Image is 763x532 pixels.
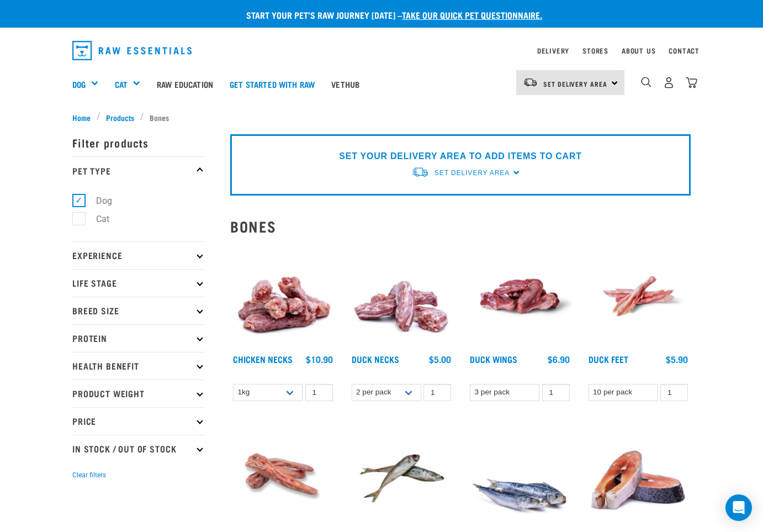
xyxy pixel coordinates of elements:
[622,49,655,52] a: About Us
[306,354,333,364] div: $10.90
[115,78,128,91] a: Cat
[542,384,570,401] input: 1
[72,435,205,462] p: In Stock / Out Of Stock
[72,269,205,297] p: Life Stage
[523,77,538,87] img: van-moving.png
[467,421,573,526] img: Four Whole Pilchards
[641,77,651,87] img: home-icon-1@2x.png
[230,244,336,349] img: Pile Of Chicken Necks For Pets
[666,354,688,364] div: $5.90
[411,166,429,178] img: van-moving.png
[233,356,293,361] a: Chicken Necks
[339,150,581,163] p: SET YOUR DELIVERY AREA TO ADD ITEMS TO CART
[686,77,697,88] img: home-icon@2x.png
[72,112,91,123] span: Home
[589,356,628,361] a: Duck Feet
[63,36,700,65] nav: dropdown navigation
[106,112,134,123] span: Products
[663,77,675,88] img: user.png
[305,384,333,401] input: 1
[349,244,454,349] img: Pile Of Duck Necks For Pets
[669,49,700,52] a: Contact
[72,129,205,156] p: Filter products
[548,354,570,364] div: $6.90
[72,297,205,324] p: Breed Size
[72,41,192,60] img: Raw Essentials Logo
[467,244,573,349] img: Raw Essentials Duck Wings Raw Meaty Bones For Pets
[78,212,114,226] label: Cat
[72,112,691,123] nav: breadcrumbs
[660,384,688,401] input: 1
[725,494,752,521] div: Open Intercom Messenger
[435,169,510,177] span: Set Delivery Area
[72,380,205,407] p: Product Weight
[72,407,205,435] p: Price
[221,62,323,106] a: Get started with Raw
[72,112,97,123] a: Home
[72,78,86,91] a: Dog
[586,244,691,349] img: Raw Essentials Duck Feet Raw Meaty Bones For Dogs
[78,194,116,208] label: Dog
[586,421,691,526] img: 1148 Salmon Steaks 01
[349,421,454,526] img: Jack Mackarel Sparts Raw Fish For Dogs
[230,218,691,235] h2: Bones
[72,156,205,184] p: Pet Type
[72,324,205,352] p: Protein
[352,356,399,361] a: Duck Necks
[230,421,336,526] img: Veal Tails
[72,470,106,480] button: Clear filters
[323,62,368,106] a: Vethub
[537,49,569,52] a: Delivery
[470,356,517,361] a: Duck Wings
[429,354,451,364] div: $5.00
[72,241,205,269] p: Experience
[100,112,140,123] a: Products
[72,352,205,380] p: Health Benefit
[582,49,608,52] a: Stores
[402,12,542,17] a: take our quick pet questionnaire.
[149,62,221,106] a: Raw Education
[423,384,451,401] input: 1
[543,82,607,86] span: Set Delivery Area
